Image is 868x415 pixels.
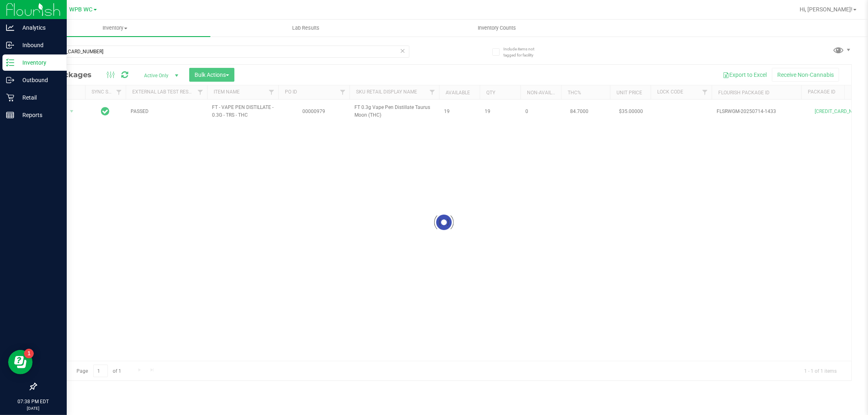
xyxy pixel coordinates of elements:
p: Inventory [14,58,63,67]
a: Inventory Counts [401,20,592,37]
p: 07:38 PM EDT [4,398,63,405]
span: Include items not tagged for facility [503,46,544,58]
iframe: Resource center [8,350,33,374]
inline-svg: Outbound [6,76,14,84]
span: Clear [400,46,406,56]
p: Analytics [14,23,63,33]
inline-svg: Inbound [6,41,14,49]
p: Inbound [14,40,63,50]
a: Inventory [20,20,210,37]
p: [DATE] [4,405,63,411]
iframe: Resource center unread badge [24,349,34,359]
span: Lab Results [281,24,330,32]
a: Lab Results [210,20,401,37]
span: Hi, [PERSON_NAME]! [800,6,853,13]
span: WPB WC [70,6,93,13]
inline-svg: Reports [6,111,14,119]
span: Inventory Counts [467,24,527,32]
p: Outbound [14,75,63,85]
span: Inventory [20,24,210,32]
p: Retail [14,93,63,102]
inline-svg: Analytics [6,24,14,32]
inline-svg: Inventory [6,59,14,67]
inline-svg: Retail [6,93,14,102]
input: Search Package ID, Item Name, SKU, Lot or Part Number... [36,46,409,58]
p: Reports [14,110,63,120]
